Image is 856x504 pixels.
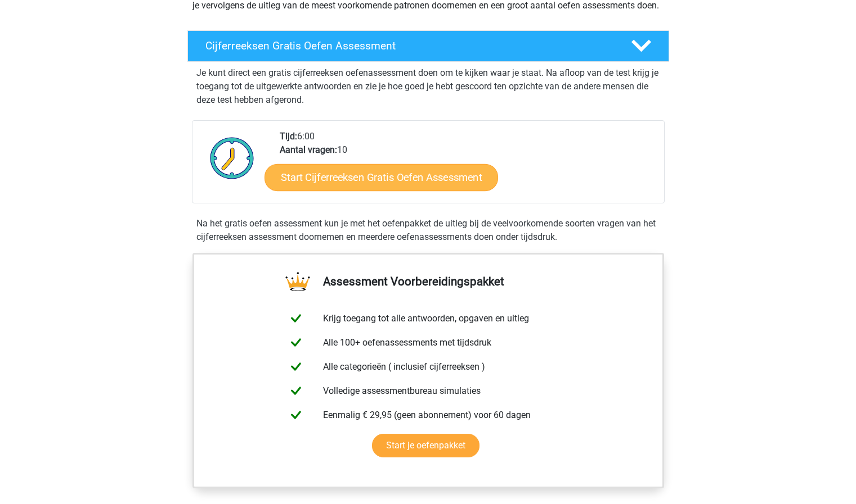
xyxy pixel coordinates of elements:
[196,66,660,107] p: Je kunt direct een gratis cijferreeksen oefenassessment doen om te kijken waar je staat. Na afloo...
[204,130,261,186] img: Klok
[271,130,664,203] div: 6:00 10
[280,131,297,142] b: Tijd:
[280,144,337,155] b: Aantal vragen:
[265,164,498,190] a: Start Cijferreeksen Gratis Oefen Assessment
[372,434,479,457] a: Start je oefenpakket
[192,217,665,244] div: Na het gratis oefen assessment kun je met het oefenpakket de uitleg bij de veelvoorkomende soorte...
[183,30,674,62] a: Cijferreeksen Gratis Oefen Assessment
[205,39,613,52] h4: Cijferreeksen Gratis Oefen Assessment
